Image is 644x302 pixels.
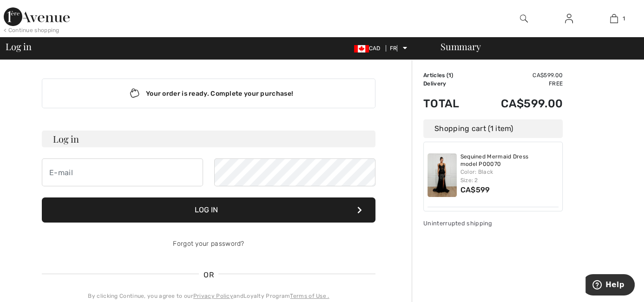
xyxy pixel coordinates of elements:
[460,169,493,175] font: Color: Black
[460,177,478,184] font: Size: 2
[434,124,513,133] font: Shopping cart (1 item)
[290,293,329,299] a: Terms of Use .
[460,153,529,167] font: Sequined Mermaid Dress model P00070
[88,293,193,299] font: By clicking Continue, you agree to our
[440,40,480,53] font: Summary
[354,45,369,53] img: Canadian Dollar
[427,153,457,197] img: Sequined Mermaid Dress model P00070
[423,220,493,227] font: Uninterrupted shipping
[585,274,635,297] iframe: Opens a widget where you can find more information
[610,13,618,24] img: My cart
[423,80,446,87] font: Delivery
[369,45,381,52] font: CAD
[592,13,636,24] a: 1
[204,270,214,279] font: OR
[565,13,573,24] img: My information
[520,13,528,24] img: research
[4,27,59,33] font: < Continue shopping
[501,97,563,110] font: CA$599.00
[623,15,625,22] font: 1
[6,40,32,53] font: Log in
[460,185,490,194] font: CA$599
[532,72,563,79] font: CA$599.00
[558,13,580,25] a: Log in
[233,293,243,299] font: and
[423,97,460,110] font: Total
[549,80,563,87] font: Free
[4,7,70,26] img: 1st Avenue
[243,293,290,299] font: Loyalty Program
[423,72,448,79] font: Articles (
[390,45,397,52] font: FR
[53,132,79,145] font: Log in
[451,72,453,79] font: )
[195,205,218,214] font: Log in
[146,90,293,98] font: Your order is ready. Complete your purchase!
[193,293,233,299] a: Privacy Policy
[460,153,559,168] a: Sequined Mermaid Dress model P00070
[42,158,203,186] input: E-mail
[448,72,451,79] font: 1
[173,240,244,248] a: Forgot your password?
[42,197,375,223] button: Log in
